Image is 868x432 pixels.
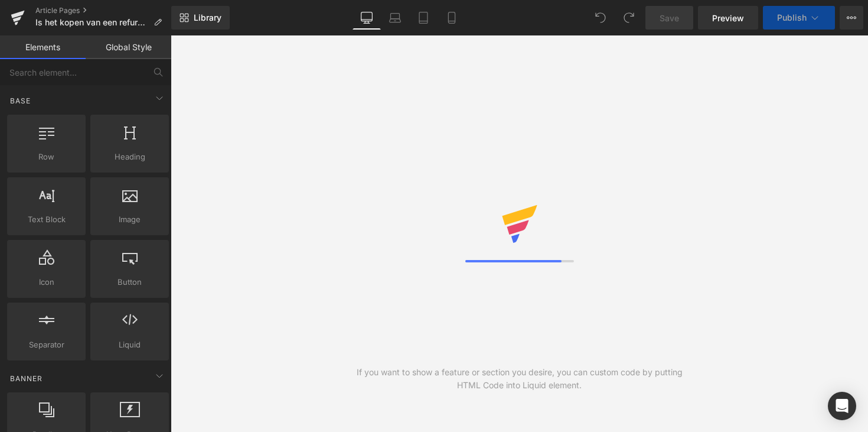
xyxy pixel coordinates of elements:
span: Row [11,151,82,163]
span: Is het kopen van een refurbished e‑bike in [DATE] de moeite waard? [35,18,149,27]
a: Desktop [353,6,381,30]
span: Liquid [94,339,165,351]
span: Text Block [11,213,82,226]
span: Publish [777,13,807,22]
span: Base [9,95,32,106]
a: Tablet [409,6,438,30]
span: Image [94,213,165,226]
a: Mobile [438,6,466,30]
span: Button [94,276,165,288]
div: Open Intercom Messenger [828,392,856,420]
button: More [840,6,863,30]
span: Save [660,12,679,24]
a: Global Style [86,35,171,59]
span: Icon [11,276,82,288]
a: New Library [171,6,230,30]
span: Banner [9,373,44,384]
div: If you want to show a feature or section you desire, you can custom code by putting HTML Code int... [345,366,694,392]
a: Preview [698,6,758,30]
a: Laptop [381,6,409,30]
button: Undo [589,6,612,30]
span: Heading [94,151,165,163]
span: Separator [11,339,82,351]
span: Library [194,12,221,23]
span: Preview [712,12,744,24]
button: Publish [763,6,835,30]
a: Article Pages [35,6,171,15]
button: Redo [617,6,641,30]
